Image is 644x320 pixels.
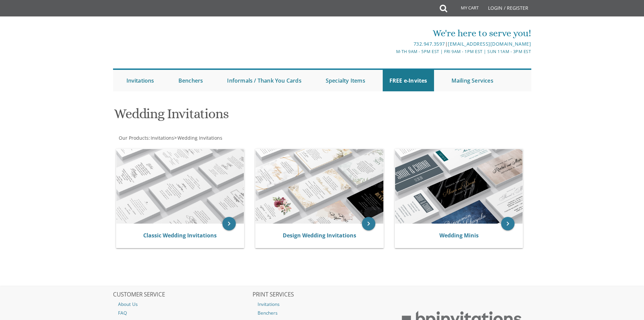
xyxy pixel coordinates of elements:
[143,232,217,239] a: Classic Wedding Invitations
[253,48,531,55] div: M-Th 9am - 5pm EST | Fri 9am - 1pm EST | Sun 11am - 3pm EST
[222,217,236,230] a: keyboard_arrow_right
[150,135,174,141] a: Invitations
[116,149,244,224] img: Classic Wedding Invitations
[283,232,356,239] a: Design Wedding Invitations
[395,149,523,224] img: Wedding Minis
[113,135,322,141] div: :
[256,149,383,224] img: Design Wedding Invitations
[383,70,434,91] a: FREE e-Invites
[174,135,222,141] span: >
[448,41,531,47] a: [EMAIL_ADDRESS][DOMAIN_NAME]
[319,70,372,91] a: Specialty Items
[177,135,222,141] span: Wedding Invitations
[414,41,445,47] a: 732.947.3597
[113,309,252,317] a: FAQ
[113,291,252,298] h2: CUSTOMER SERVICE
[114,106,388,126] h1: Wedding Invitations
[439,232,479,239] a: Wedding Minis
[220,70,308,91] a: Informals / Thank You Cards
[172,70,210,91] a: Benchers
[118,135,149,141] a: Our Products
[253,300,391,309] a: Invitations
[151,135,174,141] span: Invitations
[253,309,391,317] a: Benchers
[120,70,161,91] a: Invitations
[253,291,391,298] h2: PRINT SERVICES
[445,70,500,91] a: Mailing Services
[362,217,375,230] a: keyboard_arrow_right
[253,40,531,48] div: |
[113,300,252,309] a: About Us
[253,27,531,40] div: We're here to serve you!
[446,1,483,17] a: My Cart
[501,217,515,230] a: keyboard_arrow_right
[177,135,222,141] a: Wedding Invitations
